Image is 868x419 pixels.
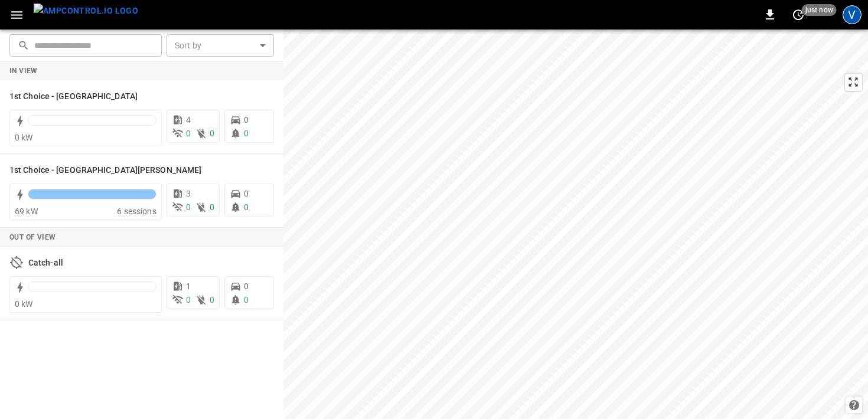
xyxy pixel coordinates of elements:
[186,202,191,212] span: 0
[244,202,249,212] span: 0
[283,30,868,419] canvas: Map
[15,133,33,142] span: 0 kW
[244,295,249,305] span: 0
[186,189,191,198] span: 3
[34,4,138,18] img: ampcontrol.io logo
[186,295,191,305] span: 0
[186,115,191,125] span: 4
[244,189,249,198] span: 0
[244,115,249,125] span: 0
[843,5,862,24] div: profile-icon
[117,207,156,216] span: 6 sessions
[9,233,56,241] strong: Out of View
[210,202,214,212] span: 0
[789,5,808,24] button: set refresh interval
[15,299,33,309] span: 0 kW
[802,4,837,16] span: just now
[186,129,191,138] span: 0
[9,67,38,75] strong: In View
[244,129,249,138] span: 0
[244,281,249,291] span: 0
[9,90,138,103] h6: 1st Choice - Riverside
[28,257,63,270] h6: Catch-all
[9,164,201,177] h6: 1st Choice - San Fernando
[210,295,214,305] span: 0
[15,207,38,216] span: 69 kW
[210,129,214,138] span: 0
[186,281,191,291] span: 1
